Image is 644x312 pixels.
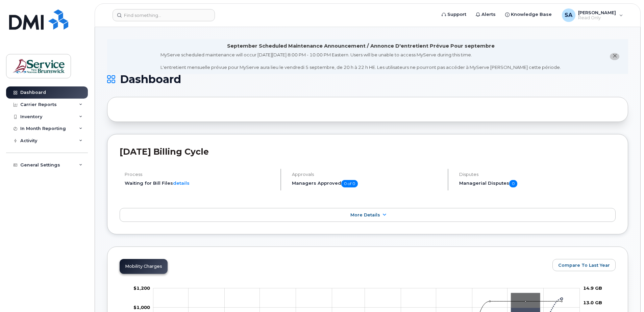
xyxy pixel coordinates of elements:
[125,172,275,177] h4: Process
[610,53,619,60] button: close notification
[120,147,616,157] h2: [DATE] Billing Cycle
[120,74,181,84] span: Dashboard
[459,172,616,177] h4: Disputes
[583,285,602,291] tspan: 14.9 GB
[133,285,150,291] tspan: $1,200
[133,285,150,291] g: $0
[292,172,442,177] h4: Approvals
[292,180,442,187] h5: Managers Approved
[509,180,517,187] span: 0
[160,52,561,71] div: MyServe scheduled maintenance will occur [DATE][DATE] 8:00 PM - 10:00 PM Eastern. Users will be u...
[133,305,150,310] tspan: $1,000
[552,259,616,271] button: Compare To Last Year
[583,300,602,305] tspan: 13.0 GB
[341,180,358,187] span: 0 of 0
[558,262,610,268] span: Compare To Last Year
[133,305,150,310] g: $0
[125,180,275,186] li: Waiting for Bill Files
[459,180,616,187] h5: Managerial Disputes
[227,43,495,50] div: September Scheduled Maintenance Announcement / Annonce D'entretient Prévue Pour septembre
[350,212,380,217] span: More Details
[173,180,190,186] a: details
